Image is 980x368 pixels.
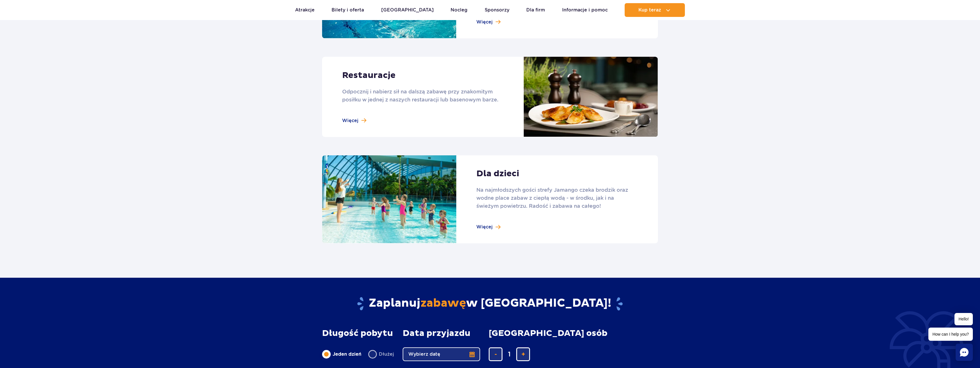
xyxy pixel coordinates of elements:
[489,328,607,338] span: [GEOGRAPHIC_DATA] osób
[638,7,661,13] span: Kup teraz
[322,296,658,311] h2: Zaplanuj w [GEOGRAPHIC_DATA]!
[562,3,608,17] a: Informacje i pomoc
[295,3,315,17] a: Atrakcje
[403,328,470,338] span: Data przyjazdu
[625,3,685,17] button: Kup teraz
[322,328,393,338] span: Długość pobytu
[956,344,973,361] div: Chat
[526,3,545,17] a: Dla firm
[420,296,466,310] span: zabawę
[368,348,394,360] label: Dłużej
[403,347,480,361] button: Wybierz datę
[502,347,516,361] input: liczba biletów
[451,3,467,17] a: Nocleg
[322,348,361,360] label: Jeden dzień
[516,347,530,361] button: dodaj bilet
[954,313,973,325] span: Hello!
[485,3,509,17] a: Sponsorzy
[928,328,973,341] span: How can I help you?
[332,3,364,17] a: Bilety i oferta
[489,347,502,361] button: usuń bilet
[381,3,434,17] a: [GEOGRAPHIC_DATA]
